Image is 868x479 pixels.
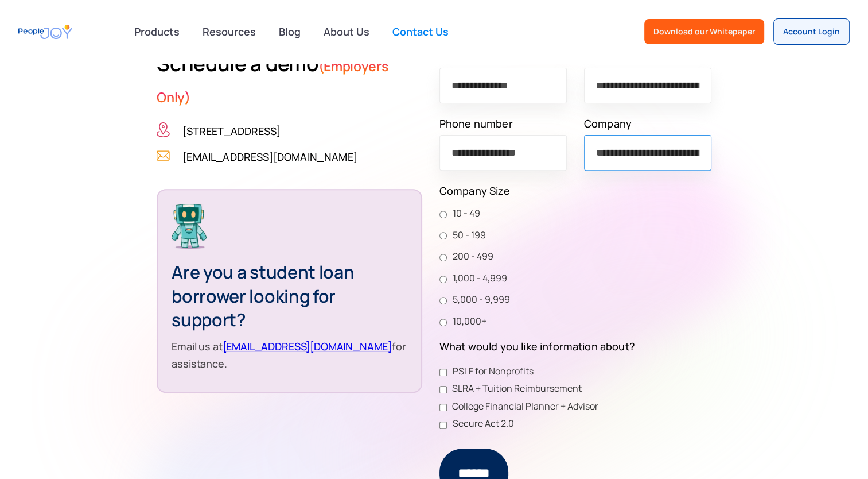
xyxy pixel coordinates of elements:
[439,422,447,429] input: Secure Act 2.0
[157,49,318,78] span: Schedule a demo
[127,20,186,43] div: Products
[447,228,486,243] span: 50 - 199
[182,122,281,140] p: [STREET_ADDRESS]
[773,18,850,45] a: Account Login
[447,381,582,396] span: SLRA + Tuition Reimbursement
[317,19,376,44] a: About Us
[439,211,447,218] input: 10 - 49
[584,115,711,132] label: Company
[439,254,447,261] input: 200 - 499
[439,115,567,132] label: Phone number
[447,399,598,414] span: College Financial Planner + Advisor
[453,364,534,379] span: PSLF for Nonprofits
[18,19,72,45] a: home
[439,182,711,199] label: Company Size
[783,26,840,37] div: Account Login
[447,271,507,286] span: 1,000 - 4,999
[653,26,755,37] div: Download our Whitepaper
[172,338,407,372] p: Email us at for assistance.
[439,386,447,393] input: SLRA + Tuition Reimbursement
[182,148,357,165] a: [EMAIL_ADDRESS][DOMAIN_NAME]
[447,206,480,221] span: 10 - 49
[157,148,170,163] img: Icon
[439,338,711,355] label: What would you like information about?
[439,276,447,283] input: 1,000 - 4,999
[439,319,447,326] input: 10,000+
[172,260,407,332] h3: Are you a student loan borrower looking for support?
[386,19,456,44] a: Contact Us
[447,292,510,307] span: 5,000 - 9,999
[272,19,308,44] a: Blog
[196,19,263,44] a: Resources
[439,404,447,411] input: College Financial Planner + Advisor
[157,122,170,137] img: Icon
[447,249,493,264] span: 200 - 499
[223,339,392,353] a: [EMAIL_ADDRESS][DOMAIN_NAME]
[439,369,447,376] input: PSLF for Nonprofits
[644,19,764,44] a: Download our Whitepaper
[447,314,486,329] span: 10,000+
[439,297,447,304] input: 5,000 - 9,999
[439,232,447,239] input: 50 - 199
[447,416,514,431] span: Secure Act 2.0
